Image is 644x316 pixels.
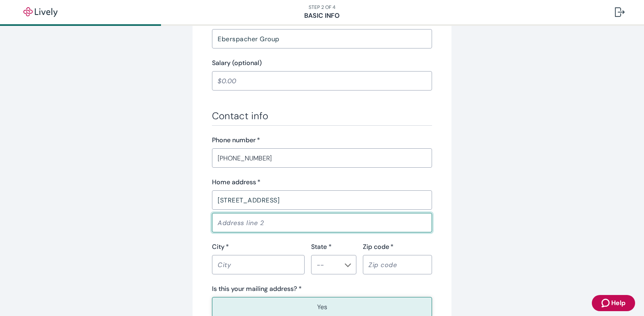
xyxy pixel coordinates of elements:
[311,242,332,252] label: State *
[363,257,432,273] input: Zip code
[212,73,432,89] input: $0.00
[317,302,327,312] p: Yes
[212,284,302,294] label: Is this your mailing address? *
[212,135,260,145] label: Phone number
[611,298,625,308] span: Help
[18,7,63,17] img: Lively
[212,257,305,273] input: City
[602,298,611,308] svg: Zendesk support icon
[212,242,229,252] label: City
[345,262,351,268] svg: Chevron icon
[212,110,432,122] h3: Contact info
[592,295,635,311] button: Zendesk support iconHelp
[344,261,352,269] button: Open
[212,150,432,166] input: (555) 555-5555
[212,177,261,187] label: Home address
[363,242,394,252] label: Zip code
[212,215,432,231] input: Address line 2
[608,2,631,22] button: Log out
[314,259,341,270] input: --
[212,192,432,208] input: Address line 1
[212,58,262,68] label: Salary (optional)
